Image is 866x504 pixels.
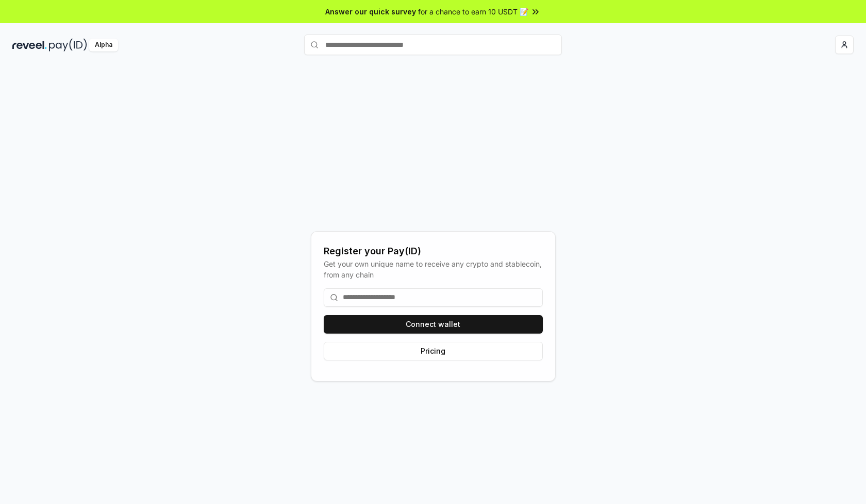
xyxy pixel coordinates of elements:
[324,244,543,258] div: Register your Pay(ID)
[324,258,543,280] div: Get your own unique name to receive any crypto and stablecoin, from any chain
[324,342,543,360] button: Pricing
[89,39,118,51] div: Alpha
[324,315,543,334] button: Connect wallet
[418,6,528,17] span: for a chance to earn 10 USDT 📝
[49,39,87,51] img: pay_id
[12,39,47,51] img: reveel_dark
[325,6,416,17] span: Answer our quick survey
